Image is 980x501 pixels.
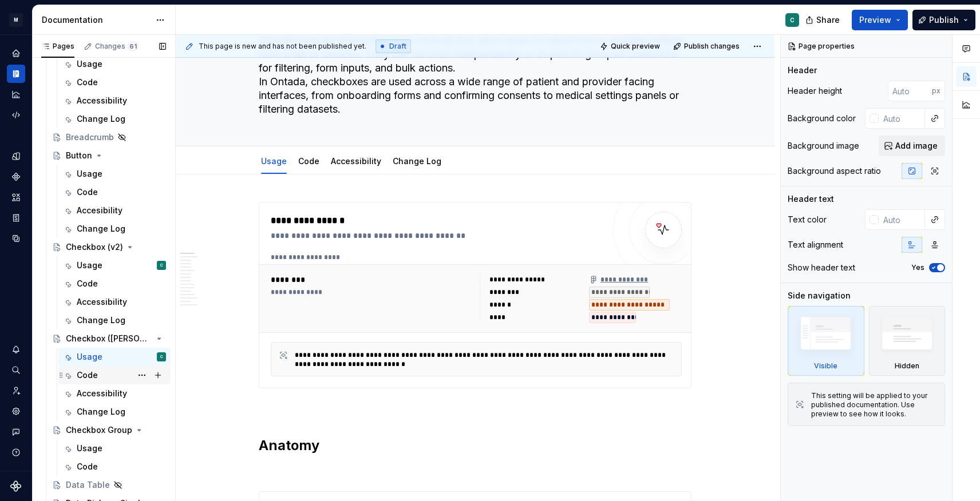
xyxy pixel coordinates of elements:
a: Checkbox ([PERSON_NAME]) [48,329,171,348]
a: Home [7,44,25,62]
input: Auto [879,209,925,230]
button: M [2,7,30,32]
div: Changes [95,42,139,51]
div: Show header text [788,262,855,273]
div: Code [77,278,98,289]
div: Code [77,186,98,198]
div: C [160,351,163,363]
div: Change Log [77,315,125,326]
div: Text alignment [788,239,843,250]
a: Data sources [7,229,25,248]
div: Breadcrumb [66,132,114,143]
div: Side navigation [788,290,851,301]
a: Breadcrumb [48,128,171,146]
input: Auto [888,81,932,101]
span: This page is new and has not been published yet. [199,42,366,51]
div: Usage [77,168,102,180]
div: Background aspect ratio [788,165,881,177]
label: Yes [911,263,924,272]
div: Background image [788,140,859,152]
input: Auto [879,108,925,129]
a: Documentation [7,65,25,83]
a: Assets [7,188,25,206]
div: Usage [77,443,102,454]
a: Invite team [7,381,25,400]
button: Quick preview [596,38,665,54]
div: Design tokens [7,147,25,165]
button: Preview [852,10,908,30]
a: Change Log [58,220,171,238]
div: Accessibility [77,296,127,308]
span: Add image [895,140,938,152]
a: Code [58,183,171,201]
div: M [9,13,23,27]
div: Visible [788,306,864,376]
h2: Anatomy [259,436,691,455]
a: Usage [58,165,171,183]
div: Text color [788,214,827,225]
a: UsageC [58,348,171,366]
a: Code [298,156,319,166]
div: Hidden [895,361,919,371]
button: Notifications [7,340,25,359]
span: Share [816,14,840,26]
a: Components [7,168,25,186]
div: Code [77,369,98,381]
button: Publish [912,10,975,30]
div: Usage [256,149,291,173]
a: Accessibility [58,92,171,110]
div: Storybook stories [7,209,25,227]
div: Hidden [869,306,946,376]
span: 61 [128,42,139,51]
div: Header text [788,193,834,205]
div: Code [294,149,324,173]
span: Preview [859,14,891,26]
div: Checkbox Group [66,424,132,436]
div: Background color [788,113,856,124]
a: Code automation [7,106,25,124]
div: Change Log [77,406,125,417]
span: Quick preview [611,42,660,51]
div: Pages [41,42,74,51]
a: Usage [58,55,171,73]
div: Accessibility [77,388,127,399]
div: Code [77,77,98,88]
span: Publish changes [684,42,740,51]
div: Header height [788,85,842,97]
div: Change Log [77,223,125,234]
button: Contact support [7,423,25,441]
a: Data Table [48,476,171,494]
div: Usage [77,260,102,271]
a: UsageC [58,256,171,275]
div: Checkbox (v2) [66,241,123,253]
div: Button [66,150,92,161]
div: Visible [814,361,837,371]
span: Draft [389,42,406,51]
div: Analytics [7,85,25,104]
div: Usage [77,351,102,363]
button: Publish changes [670,38,745,54]
a: Settings [7,402,25,420]
a: Code [58,366,171,384]
div: Usage [77,58,102,70]
div: Data Table [66,479,110,491]
div: This setting will be applied to your published documentation. Use preview to see how it looks. [811,391,938,419]
div: Header [788,65,817,76]
div: C [160,260,163,271]
a: Code [58,73,171,92]
div: Search ⌘K [7,361,25,379]
a: Accesibility [58,201,171,220]
a: Code [58,458,171,476]
a: Accessibility [331,156,381,166]
svg: Supernova Logo [10,480,22,492]
a: Button [48,146,171,165]
div: Change Log [388,149,446,173]
div: Accessibility [326,149,386,173]
a: Change Log [393,156,441,166]
a: Checkbox Group [48,421,171,439]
